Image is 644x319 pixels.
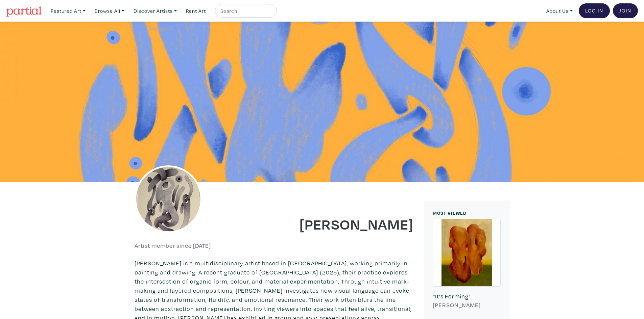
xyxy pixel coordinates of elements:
[579,3,610,18] a: Log In
[279,215,413,233] h1: [PERSON_NAME]
[48,4,89,18] a: Featured Art
[543,4,576,18] a: About Us
[183,4,209,18] a: Rent Art
[433,219,501,318] a: "It's Forming" [PERSON_NAME]
[135,242,211,249] h6: Artist member since [DATE]
[130,4,180,18] a: Discover Artists
[92,4,127,18] a: Browse All
[433,301,501,309] h6: [PERSON_NAME]
[135,165,202,233] img: phpThumb.php
[433,293,501,300] h6: "It's Forming"
[613,3,638,18] a: Join
[433,210,467,216] small: MOST VIEWED
[220,7,270,15] input: Search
